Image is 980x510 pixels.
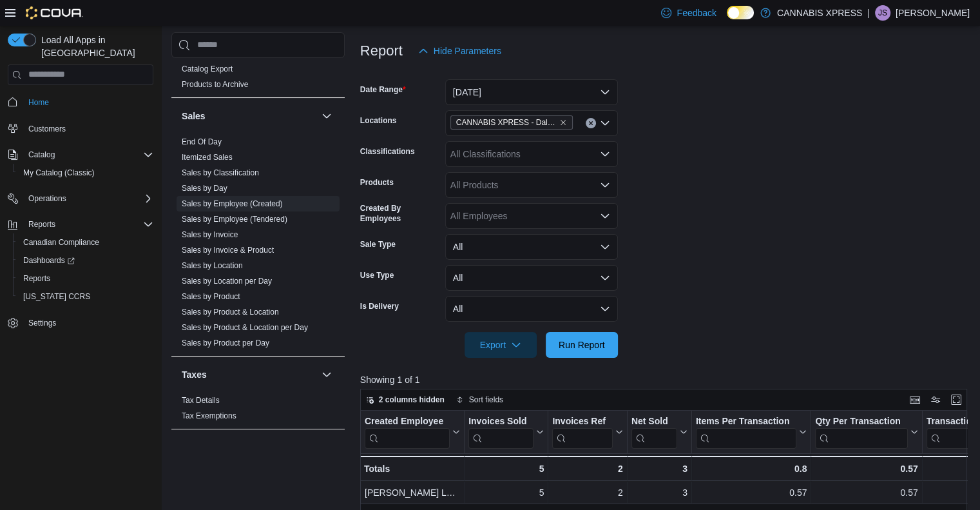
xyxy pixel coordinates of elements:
[182,215,287,224] a: Sales by Employee (Tendered)
[546,332,618,358] button: Run Report
[182,246,274,255] a: Sales by Invoice & Product
[182,79,248,90] span: Products to Archive
[815,415,918,448] button: Qty Per Transaction
[552,461,622,476] div: 2
[600,149,610,159] button: Open list of options
[23,315,153,331] span: Settings
[182,277,272,286] a: Sales by Location per Day
[23,273,50,284] span: Reports
[3,313,159,332] button: Settings
[182,368,316,381] button: Taxes
[360,115,397,126] label: Locations
[182,153,233,162] a: Itemized Sales
[23,315,61,331] a: Settings
[182,338,269,348] span: Sales by Product per Day
[182,245,274,255] span: Sales by Invoice & Product
[928,392,943,407] button: Display options
[379,395,445,405] span: 2 columns hidden
[23,94,153,110] span: Home
[559,119,567,126] button: Remove CANNABIS XPRESS - Dalhousie (William Street) from selection in this group
[896,5,970,21] p: [PERSON_NAME]
[171,61,345,97] div: Products
[600,211,610,221] button: Open list of options
[182,168,259,177] a: Sales by Classification
[445,296,618,322] button: All
[182,276,272,286] span: Sales by Location per Day
[23,291,90,302] span: [US_STATE] CCRS
[360,177,394,188] label: Products
[28,193,66,204] span: Operations
[552,415,622,448] button: Invoices Ref
[552,415,612,427] div: Invoices Ref
[777,5,862,21] p: CANNABIS XPRESS
[360,43,403,59] h3: Report
[696,415,797,448] div: Items Per Transaction
[365,485,460,500] div: [PERSON_NAME] Legacy
[28,219,55,230] span: Reports
[631,415,677,427] div: Net Sold
[434,44,501,57] span: Hide Parameters
[182,168,259,178] span: Sales by Classification
[451,392,508,407] button: Sort fields
[182,308,279,317] a: Sales by Product & Location
[3,93,159,112] button: Home
[468,415,544,448] button: Invoices Sold
[948,392,964,407] button: Enter fullscreen
[559,338,605,351] span: Run Report
[36,34,153,59] span: Load All Apps in [GEOGRAPHIC_DATA]
[13,164,159,182] button: My Catalog (Classic)
[907,392,923,407] button: Keyboard shortcuts
[28,318,56,328] span: Settings
[23,191,153,206] span: Operations
[465,332,537,358] button: Export
[28,97,49,108] span: Home
[3,146,159,164] button: Catalog
[23,121,153,137] span: Customers
[815,485,918,500] div: 0.57
[182,411,236,420] a: Tax Exemptions
[360,239,396,250] label: Sale Type
[365,415,450,427] div: Created Employee
[182,396,220,405] a: Tax Details
[182,261,243,270] a: Sales by Location
[445,234,618,260] button: All
[360,203,440,224] label: Created By Employees
[468,485,544,500] div: 5
[727,6,754,19] input: Dark Mode
[364,461,460,476] div: Totals
[18,271,153,286] span: Reports
[3,215,159,233] button: Reports
[182,199,283,209] span: Sales by Employee (Created)
[182,292,240,301] a: Sales by Product
[360,373,974,386] p: Showing 1 of 1
[468,461,544,476] div: 5
[182,395,220,406] span: Tax Details
[23,147,153,162] span: Catalog
[13,251,159,270] a: Dashboards
[815,415,907,427] div: Qty Per Transaction
[600,118,610,128] button: Open list of options
[468,415,533,427] div: Invoices Sold
[696,415,807,448] button: Items Per Transaction
[360,84,406,95] label: Date Range
[182,368,207,381] h3: Taxes
[23,191,72,206] button: Operations
[182,307,279,317] span: Sales by Product & Location
[18,289,95,304] a: [US_STATE] CCRS
[28,124,66,134] span: Customers
[631,485,687,500] div: 3
[456,116,557,129] span: CANNABIS XPRESS - Dalhousie ([PERSON_NAME][GEOGRAPHIC_DATA])
[445,265,618,291] button: All
[23,237,99,248] span: Canadian Compliance
[586,118,596,128] button: Clear input
[413,38,506,64] button: Hide Parameters
[365,415,450,448] div: Created Employee
[182,110,316,123] button: Sales
[3,190,159,208] button: Operations
[8,88,153,366] nav: Complex example
[182,411,236,421] span: Tax Exemptions
[182,338,269,348] a: Sales by Product per Day
[867,5,870,21] p: |
[182,183,227,193] span: Sales by Day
